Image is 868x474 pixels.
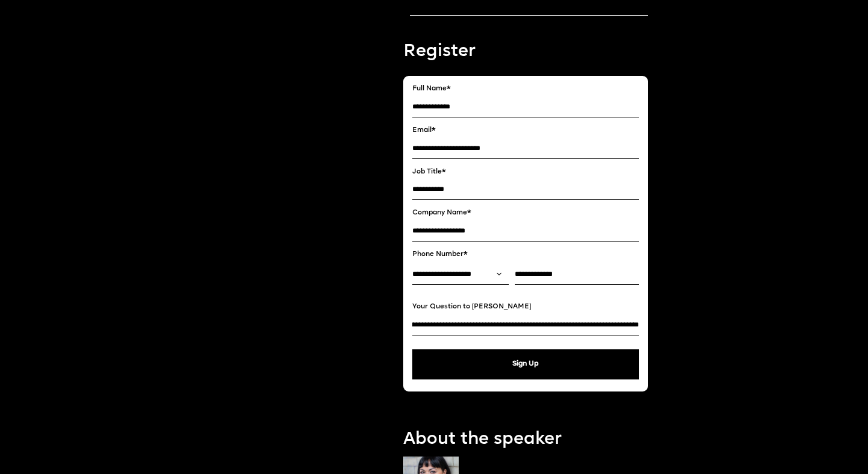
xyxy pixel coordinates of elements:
[412,303,639,311] label: Your Question to [PERSON_NAME]
[412,209,639,217] label: Company Name
[412,126,639,135] label: Email
[403,428,648,452] p: About the speaker
[412,85,639,93] label: Full Name
[412,349,639,379] button: Sign Up
[403,40,648,64] p: Register
[412,251,639,259] label: Phone Number
[412,168,639,176] label: Job Title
